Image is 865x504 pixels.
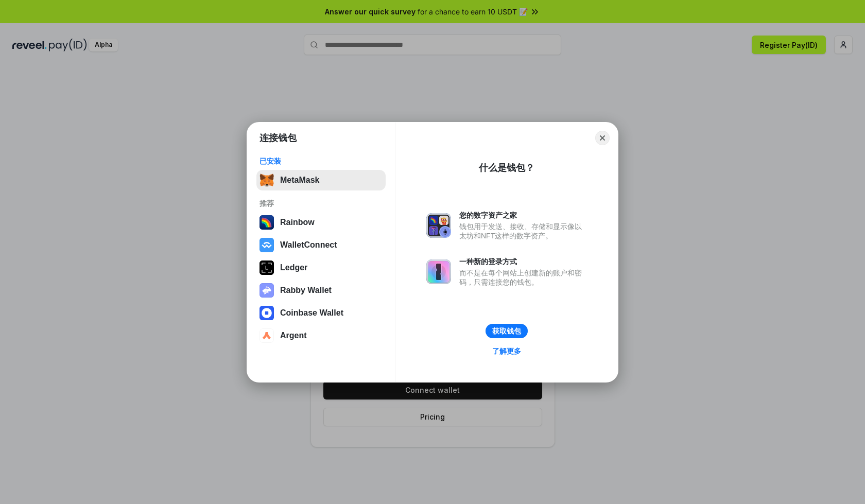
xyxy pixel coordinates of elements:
[426,259,451,284] img: svg+xml,%3Csvg%20xmlns%3D%22http%3A%2F%2Fwww.w3.org%2F2000%2Fsvg%22%20fill%3D%22none%22%20viewBox...
[256,212,386,233] button: Rainbow
[256,325,386,346] button: Argent
[492,346,521,356] div: 了解更多
[486,344,527,358] a: 了解更多
[459,257,587,266] div: 一种新的登录方式
[259,328,274,343] img: svg+xml,%3Csvg%20width%3D%2228%22%20height%3D%2228%22%20viewBox%3D%220%200%2028%2028%22%20fill%3D...
[486,324,528,338] button: 获取钱包
[259,173,274,187] img: svg+xml,%3Csvg%20fill%3D%22none%22%20height%3D%2233%22%20viewBox%3D%220%200%2035%2033%22%20width%...
[459,268,587,287] div: 而不是在每个网站上创建新的账户和密码，只需连接您的钱包。
[256,303,386,323] button: Coinbase Wallet
[259,283,274,298] img: svg+xml,%3Csvg%20xmlns%3D%22http%3A%2F%2Fwww.w3.org%2F2000%2Fsvg%22%20fill%3D%22none%22%20viewBox...
[280,240,337,250] div: WalletConnect
[259,132,297,144] h1: 连接钱包
[280,263,307,272] div: Ledger
[259,215,274,230] img: svg+xml,%3Csvg%20width%3D%22120%22%20height%3D%22120%22%20viewBox%3D%220%200%20120%20120%22%20fil...
[280,176,319,185] div: MetaMask
[259,157,383,166] div: 已安装
[280,286,332,295] div: Rabby Wallet
[259,238,274,252] img: svg+xml,%3Csvg%20width%3D%2228%22%20height%3D%2228%22%20viewBox%3D%220%200%2028%2028%22%20fill%3D...
[479,162,534,174] div: 什么是钱包？
[426,213,451,238] img: svg+xml,%3Csvg%20xmlns%3D%22http%3A%2F%2Fwww.w3.org%2F2000%2Fsvg%22%20fill%3D%22none%22%20viewBox...
[595,131,610,145] button: Close
[256,170,386,190] button: MetaMask
[459,211,587,220] div: 您的数字资产之家
[459,222,587,240] div: 钱包用于发送、接收、存储和显示像以太坊和NFT这样的数字资产。
[259,199,383,208] div: 推荐
[256,257,386,278] button: Ledger
[492,326,521,336] div: 获取钱包
[259,260,274,275] img: svg+xml,%3Csvg%20xmlns%3D%22http%3A%2F%2Fwww.w3.org%2F2000%2Fsvg%22%20width%3D%2228%22%20height%3...
[280,308,343,318] div: Coinbase Wallet
[256,280,386,301] button: Rabby Wallet
[280,331,307,340] div: Argent
[259,306,274,320] img: svg+xml,%3Csvg%20width%3D%2228%22%20height%3D%2228%22%20viewBox%3D%220%200%2028%2028%22%20fill%3D...
[280,218,315,227] div: Rainbow
[256,235,386,255] button: WalletConnect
